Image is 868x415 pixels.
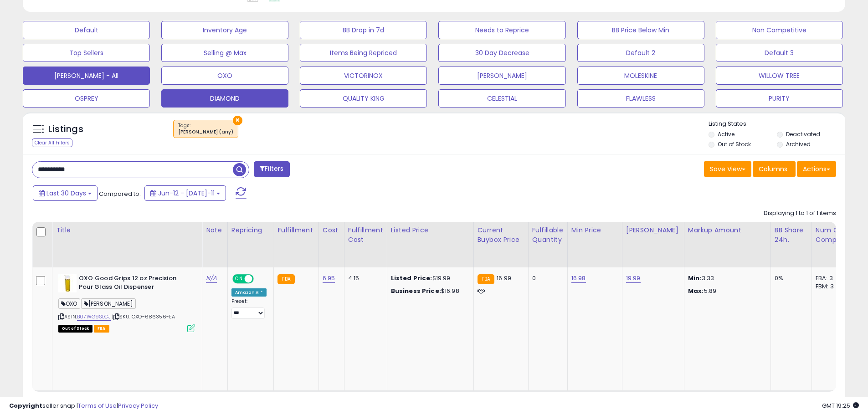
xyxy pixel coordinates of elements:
[438,44,565,62] button: 30 Day Decrease
[571,225,618,235] div: Min Price
[277,274,294,284] small: FBA
[775,274,805,282] div: 0%
[718,130,734,138] label: Active
[77,313,111,321] a: B07WG9SLCJ
[497,274,511,282] span: 16.99
[709,120,845,128] p: Listing States:
[577,67,704,85] button: MOLESKINE
[348,274,380,282] div: 4.15
[626,274,641,283] a: 19.99
[233,275,245,283] span: ON
[688,287,764,295] p: 5.89
[46,189,86,198] span: Last 30 Days
[764,209,836,218] div: Displaying 1 to 1 of 1 items
[816,225,849,245] div: Num of Comp.
[438,21,565,39] button: Needs to Reprice
[33,185,98,201] button: Last 30 Days
[56,225,198,235] div: Title
[759,164,787,174] span: Columns
[300,89,427,108] button: QUALITY KING
[23,44,150,62] button: Top Sellers
[688,287,704,295] strong: Max:
[254,161,289,177] button: Filters
[277,225,314,235] div: Fulfillment
[716,21,843,39] button: Non Competitive
[718,140,751,148] label: Out of Stock
[23,67,150,85] button: [PERSON_NAME] - All
[178,122,233,136] span: Tags :
[252,275,267,283] span: OFF
[626,225,680,235] div: [PERSON_NAME]
[300,21,427,39] button: BB Drop in 7d
[9,401,42,410] strong: Copyright
[688,274,702,282] strong: Min:
[48,123,83,136] h5: Listings
[391,287,467,295] div: $16.98
[704,161,751,177] button: Save View
[178,129,233,135] div: [PERSON_NAME] (any)
[58,274,77,292] img: 31rWMoO2zRL._SL40_.jpg
[161,67,288,85] button: OXO
[532,274,560,282] div: 0
[300,67,427,85] button: VICTORINOX
[391,225,470,235] div: Listed Price
[391,274,432,282] b: Listed Price:
[716,89,843,108] button: PURITY
[231,298,267,319] div: Preset:
[786,130,820,138] label: Deactivated
[231,225,270,235] div: Repricing
[81,298,136,309] span: [PERSON_NAME]
[577,21,704,39] button: BB Price Below Min
[161,44,288,62] button: Selling @ Max
[478,274,494,284] small: FBA
[753,161,796,177] button: Columns
[438,67,565,85] button: [PERSON_NAME]
[23,89,150,108] button: OSPREY
[144,185,226,201] button: Jun-12 - [DATE]-11
[300,44,427,62] button: Items Being Repriced
[571,274,586,283] a: 16.98
[206,274,217,283] a: N/A
[577,89,704,108] button: FLAWLESS
[9,402,158,410] div: seller snap | |
[688,274,764,282] p: 3.33
[775,225,808,245] div: BB Share 24h.
[323,274,335,283] a: 6.95
[822,401,859,410] span: 2025-08-11 19:25 GMT
[816,274,846,282] div: FBA: 3
[161,21,288,39] button: Inventory Age
[118,401,158,410] a: Privacy Policy
[438,89,565,108] button: CELESTIAL
[391,274,467,282] div: $19.99
[79,274,190,293] b: OXO Good Grips 12 oz Precision Pour Glass Oil Dispenser
[786,140,811,148] label: Archived
[233,116,242,125] button: ×
[94,325,109,333] span: FBA
[716,44,843,62] button: Default 3
[23,21,150,39] button: Default
[577,44,704,62] button: Default 2
[532,225,564,245] div: Fulfillable Quantity
[391,287,441,295] b: Business Price:
[716,67,843,85] button: WILLOW TREE
[688,225,767,235] div: Markup Amount
[478,225,524,245] div: Current Buybox Price
[99,190,141,198] span: Compared to:
[797,161,836,177] button: Actions
[58,298,80,309] span: OXO
[158,189,215,198] span: Jun-12 - [DATE]-11
[161,89,288,108] button: DIAMOND
[816,282,846,291] div: FBM: 3
[206,225,224,235] div: Note
[231,288,267,297] div: Amazon AI *
[323,225,340,235] div: Cost
[348,225,383,245] div: Fulfillment Cost
[32,138,72,147] div: Clear All Filters
[58,274,195,331] div: ASIN:
[78,401,117,410] a: Terms of Use
[58,325,92,333] span: All listings that are currently out of stock and unavailable for purchase on Amazon
[112,313,175,320] span: | SKU: OXO-686356-EA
